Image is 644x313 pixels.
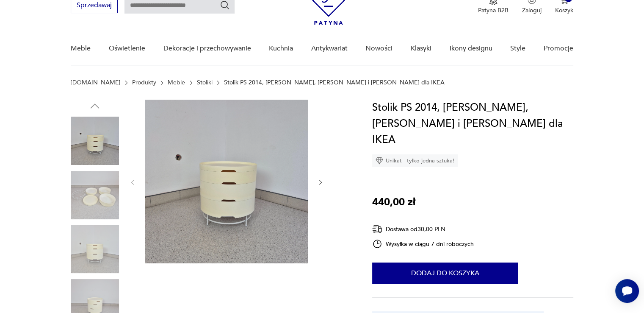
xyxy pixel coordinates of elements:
div: Dostawa od 30,00 PLN [372,224,474,235]
p: 440,00 zł [372,194,415,210]
div: Wysyłka w ciągu 7 dni roboczych [372,239,474,249]
img: Zdjęcie produktu Stolik PS 2014, T. Richards, C. Brill i A. Williams dla IKEA [71,171,119,219]
a: Ikony designu [449,32,492,65]
img: Ikona dostawy [372,224,382,235]
a: Klasyki [411,32,431,65]
p: Stolik PS 2014, [PERSON_NAME], [PERSON_NAME] i [PERSON_NAME] dla IKEA [224,79,445,86]
img: Zdjęcie produktu Stolik PS 2014, T. Richards, C. Brill i A. Williams dla IKEA [71,117,119,165]
a: Promocje [544,32,573,65]
a: Antykwariat [311,32,348,65]
iframe: Smartsupp widget button [615,279,639,303]
img: Ikona diamentu [376,157,383,165]
img: Zdjęcie produktu Stolik PS 2014, T. Richards, C. Brill i A. Williams dla IKEA [145,100,308,263]
h1: Stolik PS 2014, [PERSON_NAME], [PERSON_NAME] i [PERSON_NAME] dla IKEA [372,100,573,148]
button: Dodaj do koszyka [372,263,518,284]
a: Dekoracje i przechowywanie [163,32,251,65]
p: Koszyk [555,6,573,14]
a: Style [510,32,525,65]
a: Stoliki [197,79,213,86]
a: Kuchnia [269,32,293,65]
a: Oświetlenie [109,32,145,65]
a: Meble [71,32,91,65]
div: Unikat - tylko jedna sztuka! [372,154,458,167]
p: Zaloguj [522,6,542,14]
a: [DOMAIN_NAME] [71,79,120,86]
a: Produkty [132,79,156,86]
a: Meble [168,79,185,86]
p: Patyna B2B [478,6,509,14]
a: Nowości [365,32,392,65]
a: Sprzedawaj [71,3,118,9]
img: Zdjęcie produktu Stolik PS 2014, T. Richards, C. Brill i A. Williams dla IKEA [71,225,119,273]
